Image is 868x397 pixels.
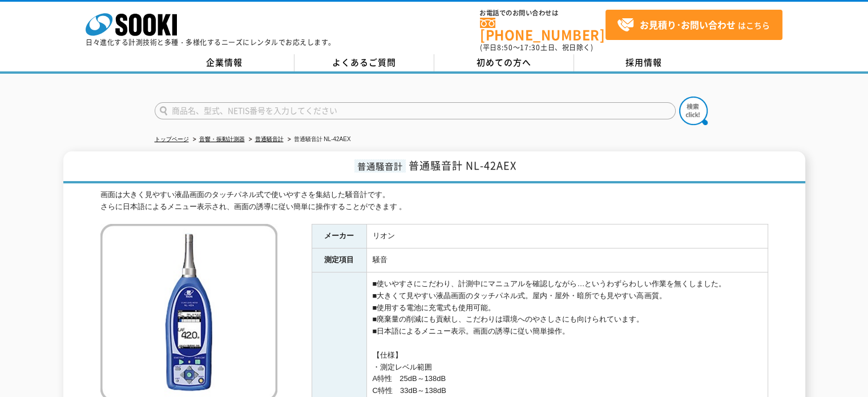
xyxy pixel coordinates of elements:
a: トップページ [155,136,189,142]
span: 初めての方へ [477,56,531,69]
a: 普通騒音計 [255,136,284,142]
img: btn_search.png [679,97,708,125]
a: 音響・振動計測器 [199,136,245,142]
td: リオン [366,224,768,248]
span: 17:30 [520,42,540,53]
a: 採用情報 [574,54,714,71]
th: 測定項目 [312,248,366,272]
span: 普通騒音計 [354,159,406,173]
p: 日々進化する計測技術と多種・多様化するニーズにレンタルでお応えします。 [86,39,336,46]
div: 画面は大きく見やすい液晶画面のタッチパネル式で使いやすさを集結した騒音計です。 さらに日本語によるメニュー表示され、画面の誘導に従い簡単に操作することができます 。 [100,189,768,213]
td: 騒音 [366,248,768,272]
a: よくあるご質問 [294,54,434,71]
a: [PHONE_NUMBER] [480,18,605,41]
a: 企業情報 [155,54,294,71]
a: 初めての方へ [434,54,574,71]
strong: お見積り･お問い合わせ [640,18,736,31]
input: 商品名、型式、NETIS番号を入力してください [155,102,676,119]
span: 普通騒音計 NL-42AEX [409,158,516,173]
span: (平日 ～ 土日、祝日除く) [480,42,593,53]
span: はこちら [617,17,770,34]
li: 普通騒音計 NL-42AEX [285,134,351,146]
span: 8:50 [497,42,513,53]
a: お見積り･お問い合わせはこちら [605,10,782,40]
span: お電話でのお問い合わせは [480,10,605,17]
th: メーカー [312,224,366,248]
